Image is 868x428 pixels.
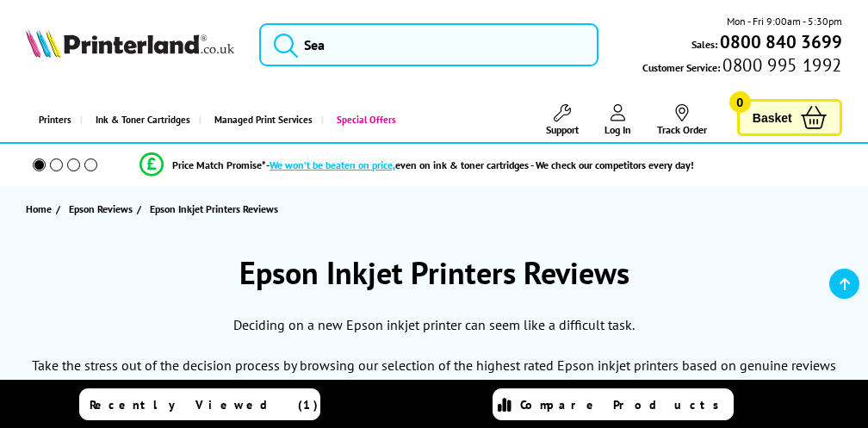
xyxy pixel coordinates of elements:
[96,98,190,142] span: Ink & Toner Cartridges
[753,106,792,129] span: Basket
[26,98,80,142] a: Printers
[604,123,631,136] span: Log In
[26,354,842,400] p: Take the stress out of the decision process by browsing our selection of the highest rated Epson ...
[720,30,842,53] b: 0800 840 3699
[604,104,631,136] a: Log In
[26,28,234,58] img: Printerland Logo
[259,23,598,66] input: Sea
[26,200,52,218] span: Home
[26,28,234,61] a: Printerland Logo
[69,200,137,218] a: Epson Reviews
[729,91,751,113] span: 0
[546,104,579,136] a: Support
[90,397,319,412] span: Recently Viewed (1)
[727,13,842,29] span: Mon - Fri 9:00am - 5:30pm
[26,200,56,218] a: Home
[520,397,728,412] span: Compare Products
[270,158,395,171] span: We won’t be beaten on price,
[657,104,707,136] a: Track Order
[150,200,282,218] a: Epson Inkjet Printers Reviews
[80,98,199,142] a: Ink & Toner Cartridges
[737,99,842,136] a: Basket 0
[493,388,734,420] a: Compare Products
[691,36,717,53] span: Sales:
[717,34,842,50] a: 0800 840 3699
[172,158,266,171] span: Price Match Promise*
[720,57,841,73] span: 0800 995 1992
[9,150,825,180] li: modal_Promise
[69,200,133,218] span: Epson Reviews
[199,98,321,142] a: Managed Print Services
[321,98,405,142] a: Special Offers
[546,123,579,136] span: Support
[266,158,694,171] div: - even on ink & toner cartridges - We check our competitors every day!
[79,388,320,420] a: Recently Viewed (1)
[26,252,842,293] h1: Epson Inkjet Printers Reviews
[26,313,842,337] p: Deciding on a new Epson inkjet printer can seem like a difficult task.
[150,200,278,218] span: Epson Inkjet Printers Reviews
[642,57,841,76] span: Customer Service:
